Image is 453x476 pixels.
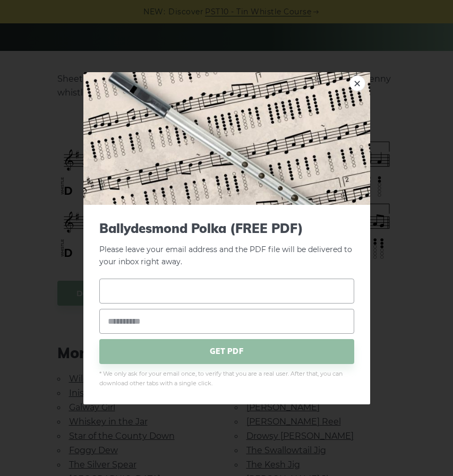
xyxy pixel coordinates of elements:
p: Please leave your email address and the PDF file will be delivered to your inbox right away. [99,220,354,267]
span: * We only ask for your email once, to verify that you are a real user. After that, you can downlo... [99,369,354,388]
span: Ballydesmond Polka (FREE PDF) [99,220,354,236]
img: Tin Whistle Tab Preview [83,72,370,204]
a: × [349,75,365,91]
span: GET PDF [99,339,354,364]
